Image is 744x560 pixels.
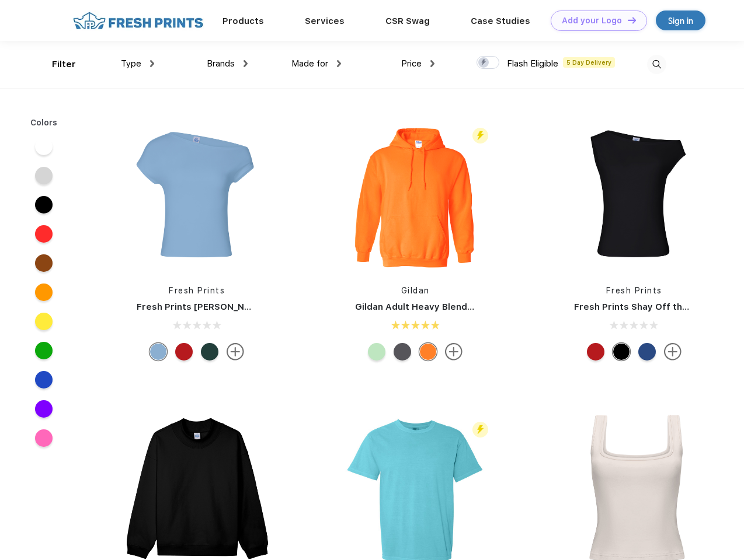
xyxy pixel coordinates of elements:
img: dropdown.png [337,60,341,67]
span: Flash Eligible [507,58,558,69]
img: flash_active_toggle.svg [472,128,488,143]
span: Made for [291,58,328,69]
div: Crimson [587,343,604,360]
a: Fresh Prints [169,286,225,295]
img: dropdown.png [430,60,434,67]
span: Type [121,58,141,69]
a: Sign in [656,10,705,30]
div: Add your Logo [562,16,622,26]
div: Crimson [175,343,193,360]
div: Charcoal [394,343,411,360]
div: Filter [52,58,76,71]
a: CSR Swag [385,16,430,26]
a: Fresh Prints [PERSON_NAME] Off the Shoulder Top [137,302,364,312]
img: func=resize&h=266 [119,118,274,273]
div: Sign in [668,14,693,27]
div: S Orange [419,343,437,360]
a: Gildan Adult Heavy Blend 8 Oz. 50/50 Hooded Sweatshirt [355,302,610,312]
a: Gildan [401,286,430,295]
a: Services [305,16,345,26]
img: more.svg [445,343,463,360]
img: more.svg [664,343,682,360]
img: func=resize&h=266 [338,118,493,273]
img: flash_active_toggle.svg [472,422,488,437]
div: True Blue [638,343,656,360]
div: Black [613,343,630,360]
div: Green [201,343,218,360]
img: DT [628,17,636,23]
span: Brands [207,58,235,69]
a: Products [222,16,264,26]
span: 5 Day Delivery [563,57,615,68]
div: Mint Green [368,343,385,360]
img: dropdown.png [244,60,248,67]
img: func=resize&h=266 [557,118,712,273]
div: Colors [22,117,67,129]
img: fo%20logo%202.webp [69,10,207,31]
img: dropdown.png [150,60,154,67]
span: Price [401,58,422,69]
img: more.svg [227,343,244,360]
a: Fresh Prints [606,286,662,295]
img: desktop_search.svg [647,55,666,74]
div: Light Blue [150,343,167,360]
